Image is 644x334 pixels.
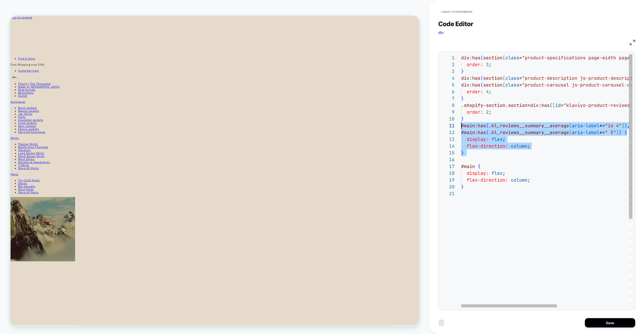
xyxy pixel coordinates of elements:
[441,95,455,102] div: 7
[505,82,519,88] span: class
[492,170,503,176] span: flex
[461,68,464,74] span: }
[480,75,483,81] span: (
[10,92,66,97] a: Made in [GEOGRAPHIC_DATA]
[461,130,486,135] span: #main:has
[585,318,635,327] button: Save
[467,136,489,142] span: display:
[561,102,563,108] span: =
[461,82,480,88] span: div:has
[505,55,519,61] span: class
[605,130,616,135] span: " 5"
[461,184,464,190] span: }
[503,75,505,81] span: [
[467,62,483,67] span: order:
[10,132,20,137] a: Vests
[10,168,36,173] a: Flannel Shirts
[528,102,530,108] span: >
[519,82,522,88] span: =
[461,102,528,108] span: .shopify-section.section
[486,130,489,135] span: (
[10,148,38,153] a: Fleece Jackets
[489,89,492,95] span: ;
[10,88,53,93] a: Filson × Ten Thousand
[503,170,505,176] span: ;
[10,96,33,101] a: New Arrivals
[10,136,44,141] a: Insulated Jackets
[461,96,464,101] span: }
[10,196,25,201] a: T-Shirts
[624,130,627,135] span: {
[441,88,455,95] div: 6
[619,130,622,135] span: )
[441,170,455,177] div: 18
[511,177,528,183] span: column
[503,82,505,88] span: [
[480,55,483,61] span: (
[572,130,599,135] span: aria-label
[10,124,38,129] a: Waxed Jackets
[441,102,455,109] div: 8
[489,62,492,67] span: ;
[441,163,455,170] div: 17
[569,130,572,135] span: [
[550,102,552,108] span: (
[519,55,522,61] span: =
[10,220,22,226] a: Shorts
[441,81,455,88] div: 5
[10,104,22,109] a: Outlet
[616,130,619,135] span: ]
[441,190,455,197] div: 21
[483,55,503,61] span: section
[528,177,530,183] span: ;
[461,163,475,169] span: #main
[10,120,35,125] a: Wool Jackets
[441,177,455,183] div: 19
[461,116,464,122] span: }
[441,75,455,81] div: 4
[605,123,622,129] span: "is 4"
[486,89,489,95] span: 4
[467,177,508,183] span: flex-direction:
[461,75,480,81] span: div:has
[489,123,569,129] span: .kl_reviews__summary__average
[10,144,34,149] a: Rain Jackets
[438,320,445,326] img: delete
[10,224,33,230] a: Bib Overalls
[528,143,530,149] span: ;
[530,102,550,108] span: div:has
[483,75,503,81] span: section
[10,184,46,189] a: Short Sleeve Shirts
[486,123,489,129] span: (
[441,183,455,190] div: 20
[10,172,50,177] a: Waffle-Knit Thermals
[503,55,505,61] span: [
[569,123,572,129] span: [
[461,150,464,156] span: }
[10,70,38,75] a: Customer Care
[10,232,37,238] a: Shop All Pants
[441,54,455,61] div: 1
[10,176,27,181] a: Sweaters
[10,216,39,222] a: Tin Cloth Pants
[486,62,489,67] span: 3
[441,143,455,149] div: 14
[441,115,455,122] div: 10
[505,75,519,81] span: class
[486,109,489,115] span: 2
[10,192,53,197] a: Hoodies & Sweatshirts
[624,123,627,129] span: )
[503,136,505,142] span: ;
[10,200,38,205] a: Shop All Shirts
[441,149,455,156] div: 15
[555,102,561,108] span: id
[438,20,473,28] span: Code Editor
[489,109,492,115] span: ;
[622,123,624,129] span: ]
[441,68,455,75] div: 3
[511,143,528,149] span: column
[519,75,522,81] span: =
[483,82,503,88] span: section
[467,170,489,176] span: display:
[10,188,32,193] a: Wool Shirts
